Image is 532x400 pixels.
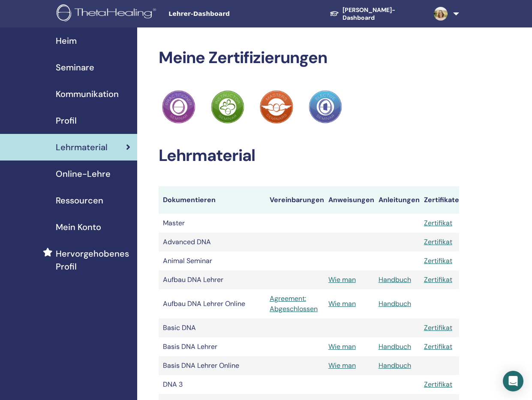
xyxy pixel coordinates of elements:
td: Basis DNA Lehrer Online [159,356,265,375]
a: Wie man [328,361,356,370]
h2: Meine Zertifizierungen [159,48,459,68]
td: Basic DNA [159,318,265,337]
img: graduation-cap-white.svg [330,10,339,17]
div: Open Intercom Messenger [503,371,523,391]
span: Hervorgehobenes Profil [56,247,130,273]
a: Wie man [328,342,356,351]
span: Seminare [56,61,94,74]
a: Handbuch [379,361,411,370]
td: Aufbau DNA Lehrer Online [159,289,265,318]
span: Heim [56,34,77,47]
span: Lehrmaterial [56,141,108,154]
a: Handbuch [379,342,411,351]
img: Practitioner [309,90,342,124]
a: Zertifikat [424,237,452,246]
td: Advanced DNA [159,233,265,252]
a: Zertifikat [424,342,452,351]
span: Profil [56,114,77,127]
td: DNA 3 [159,375,265,394]
a: Zertifikat [424,218,452,227]
a: Zertifikat [424,275,452,284]
img: logo.png [57,4,159,24]
span: Lehrer-Dashboard [168,9,297,18]
a: [PERSON_NAME]-Dashboard [323,2,427,26]
td: Aufbau DNA Lehrer [159,270,265,289]
a: Handbuch [379,299,411,308]
td: Master [159,214,265,233]
a: Wie man [328,299,356,308]
h2: Lehrmaterial [159,146,459,166]
span: Kommunikation [56,88,119,100]
a: Zertifikat [424,380,452,389]
th: Vereinbarungen [265,186,324,214]
a: Agreement: Abgeschlossen [270,294,320,314]
th: Anleitungen [374,186,420,214]
span: Mein Konto [56,221,101,233]
th: Dokumentieren [159,186,265,214]
th: Zertifikate [420,186,459,214]
a: Handbuch [379,275,411,284]
a: Wie man [328,275,356,284]
a: Zertifikat [424,256,452,265]
td: Basis DNA Lehrer [159,337,265,356]
span: Ressourcen [56,194,103,207]
img: Practitioner [211,90,244,124]
th: Anweisungen [324,186,374,214]
img: default.jpg [434,7,448,21]
span: Online-Lehre [56,167,111,180]
td: Animal Seminar [159,252,265,270]
img: Practitioner [260,90,293,124]
a: Zertifikat [424,323,452,332]
img: Practitioner [162,90,195,124]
